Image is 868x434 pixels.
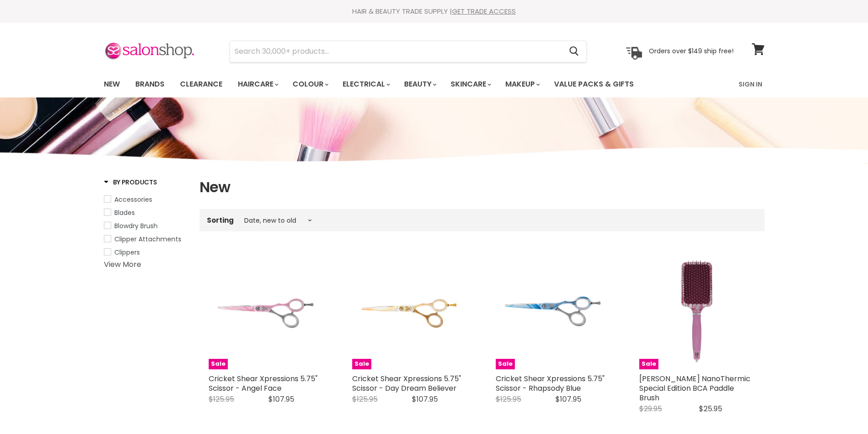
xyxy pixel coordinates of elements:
[639,373,750,403] a: [PERSON_NAME] NanoThermic Special Edition BCA Paddle Brush
[104,259,141,270] a: View More
[547,75,641,94] a: Value Packs & Gifts
[352,394,378,404] span: $125.95
[397,75,442,94] a: Beauty
[649,47,734,55] p: Orders over $149 ship free!
[352,373,461,393] a: Cricket Shear Xpressions 5.75" Scissor - Day Dream Believer
[209,359,228,369] span: Sale
[114,195,152,204] span: Accessories
[352,255,468,368] img: Cricket Shear Xpressions 5.75" Scissor - Day Dream Believer
[452,6,516,16] a: GET TRADE ACCESS
[114,221,158,230] span: Blowdry Brush
[639,359,658,369] span: Sale
[352,253,468,369] a: Cricket Shear Xpressions 5.75" Scissor - Day Dream Believer Cricket Shear Xpressions 5.75" Scisso...
[336,75,395,94] a: Electrical
[352,359,371,369] span: Sale
[230,41,587,62] form: Product
[412,394,438,404] span: $107.95
[209,394,234,404] span: $125.95
[209,255,325,368] img: Cricket Shear Xpressions 5.75" Scissor - Angel Face
[496,394,521,404] span: $125.95
[114,248,140,257] span: Clippers
[92,71,776,97] nav: Main
[104,247,188,257] a: Clippers
[496,255,612,368] img: Cricket Shear Xpressions 5.75" Scissor - Rhapsody Blue
[639,253,755,369] a: Olivia Garden NanoThermic Special Edition BCA Paddle Brush Sale
[92,7,776,16] div: HAIR & BEAUTY TRADE SUPPLY |
[496,373,605,393] a: Cricket Shear Xpressions 5.75" Scissor - Rhapsody Blue
[104,178,157,187] h3: By Products
[97,71,687,97] ul: Main menu
[639,253,755,369] img: Olivia Garden NanoThermic Special Edition BCA Paddle Brush
[97,75,127,94] a: New
[639,403,662,414] span: $29.95
[444,75,497,94] a: Skincare
[114,235,181,244] span: Clipper Attachments
[104,234,188,244] a: Clipper Attachments
[230,41,562,62] input: Search
[555,394,581,404] span: $107.95
[173,75,229,94] a: Clearance
[699,403,722,414] span: $25.95
[114,208,135,217] span: Blades
[268,394,294,404] span: $107.95
[496,253,612,369] a: Cricket Shear Xpressions 5.75" Scissor - Rhapsody Blue Cricket Shear Xpressions 5.75" Scissor - R...
[496,359,515,369] span: Sale
[104,194,188,204] a: Accessories
[733,75,768,94] a: Sign In
[200,178,765,197] h1: New
[104,221,188,231] a: Blowdry Brush
[128,75,171,94] a: Brands
[562,41,586,62] button: Search
[209,253,325,369] a: Cricket Shear Xpressions 5.75" Scissor - Angel Face Cricket Shear Xpressions 5.75" Scissor - Ange...
[231,75,284,94] a: Haircare
[498,75,545,94] a: Makeup
[286,75,334,94] a: Colour
[209,373,318,393] a: Cricket Shear Xpressions 5.75" Scissor - Angel Face
[207,216,234,224] label: Sorting
[104,208,188,218] a: Blades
